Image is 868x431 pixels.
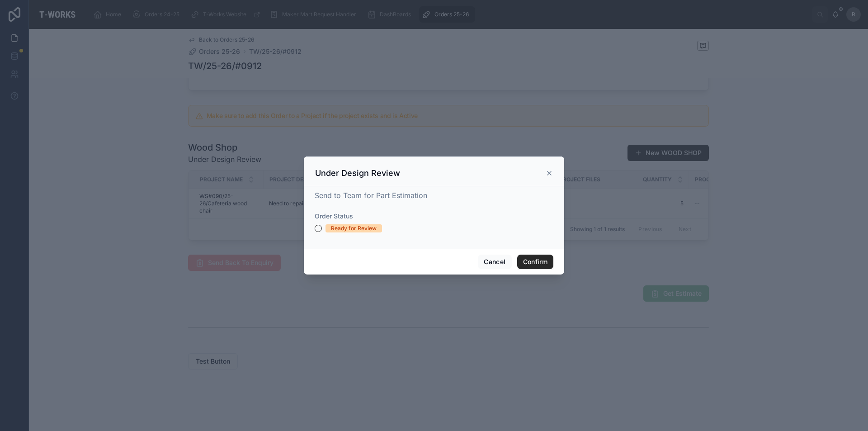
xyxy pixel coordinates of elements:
button: Cancel [478,255,511,269]
span: Send to Team for Part Estimation [315,191,427,200]
button: Confirm [517,255,553,269]
div: Ready for Review [331,224,377,232]
h3: Under Design Review [315,168,400,179]
span: Order Status [315,212,353,220]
